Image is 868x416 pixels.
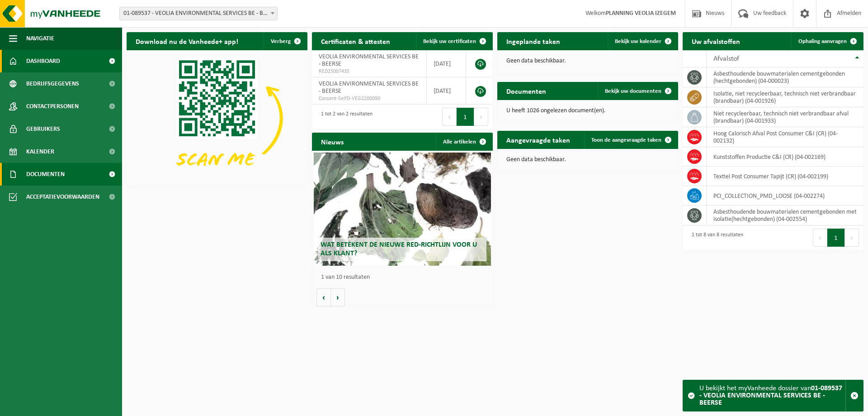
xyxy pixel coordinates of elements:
td: Kunststoffen Productie C&I (CR) (04-002169) [707,147,863,167]
button: 1 [827,229,845,247]
span: 01-089537 - VEOLIA ENVIRONMENTAL SERVICES BE - BEERSE [120,7,277,20]
td: PCI_COLLECTION_PMD_LOOSE (04-002274) [707,186,863,206]
span: Bekijk uw documenten [605,88,661,94]
p: 1 van 10 resultaten [321,274,488,281]
button: Previous [442,108,457,126]
span: Dashboard [26,50,60,72]
span: VEOLIA ENVIRONMENTAL SERVICES BE - BEERSE [319,81,419,95]
img: Download de VHEPlus App [127,50,307,186]
span: Ophaling aanvragen [798,38,847,44]
a: Bekijk uw certificaten [416,32,492,50]
td: niet recycleerbaar, technisch niet verbrandbaar afval (brandbaar) (04-001933) [707,107,863,127]
a: Ophaling aanvragen [791,32,863,50]
a: Wat betekent de nieuwe RED-richtlijn voor u als klant? [314,153,491,266]
button: Next [845,229,859,247]
span: Contactpersonen [26,95,79,118]
td: asbesthoudende bouwmaterialen cementgebonden met isolatie(hechtgebonden) (04-002554) [707,206,863,225]
span: Toon de aangevraagde taken [591,137,661,143]
a: Alle artikelen [436,133,492,151]
p: U heeft 1026 ongelezen document(en). [506,108,669,114]
span: Wat betekent de nieuwe RED-richtlijn voor u als klant? [321,241,477,257]
button: Verberg [264,32,307,50]
span: Documenten [26,163,65,186]
span: Bekijk uw certificaten [423,38,476,44]
span: Navigatie [26,27,54,50]
button: Previous [813,229,827,247]
td: isolatie, niet recycleerbaar, technisch niet verbrandbaar (brandbaar) (04-001926) [707,87,863,107]
div: 1 tot 2 van 2 resultaten [316,107,373,127]
td: [DATE] [427,77,466,105]
span: Consent-SelfD-VEG2200090 [319,95,420,102]
span: Kalender [26,140,54,163]
strong: 01-089537 - VEOLIA ENVIRONMENTAL SERVICES BE - BEERSE [699,385,842,406]
td: [DATE] [427,50,466,77]
span: Gebruikers [26,118,60,140]
span: RED25007435 [319,68,420,75]
a: Bekijk uw documenten [598,82,677,100]
a: Toon de aangevraagde taken [584,131,677,149]
span: Acceptatievoorwaarden [26,186,99,208]
h2: Certificaten & attesten [312,32,399,50]
button: 1 [457,108,474,126]
span: Bedrijfsgegevens [26,72,79,95]
h2: Aangevraagde taken [497,131,579,148]
strong: PLANNING VEOLIA IZEGEM [606,10,676,17]
h2: Download nu de Vanheede+ app! [127,32,247,50]
p: Geen data beschikbaar. [506,157,669,163]
span: Afvalstof [713,55,739,62]
td: asbesthoudende bouwmaterialen cementgebonden (hechtgebonden) (04-000023) [707,67,863,87]
a: Bekijk uw kalender [608,32,677,50]
h2: Uw afvalstoffen [683,32,749,50]
h2: Ingeplande taken [497,32,569,50]
span: VEOLIA ENVIRONMENTAL SERVICES BE - BEERSE [319,53,419,67]
div: 1 tot 8 van 8 resultaten [687,228,743,248]
h2: Nieuws [312,133,353,150]
span: Verberg [271,38,291,44]
button: Volgende [331,288,345,306]
span: 01-089537 - VEOLIA ENVIRONMENTAL SERVICES BE - BEERSE [119,7,278,20]
td: Hoog Calorisch Afval Post Consumer C&I (CR) (04-002132) [707,127,863,147]
button: Next [474,108,488,126]
button: Vorige [316,288,331,306]
h2: Documenten [497,82,555,100]
span: Bekijk uw kalender [615,38,661,44]
div: U bekijkt het myVanheede dossier van [699,380,845,411]
p: Geen data beschikbaar. [506,58,669,64]
td: Textiel Post Consumer Tapijt (CR) (04-002199) [707,167,863,186]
